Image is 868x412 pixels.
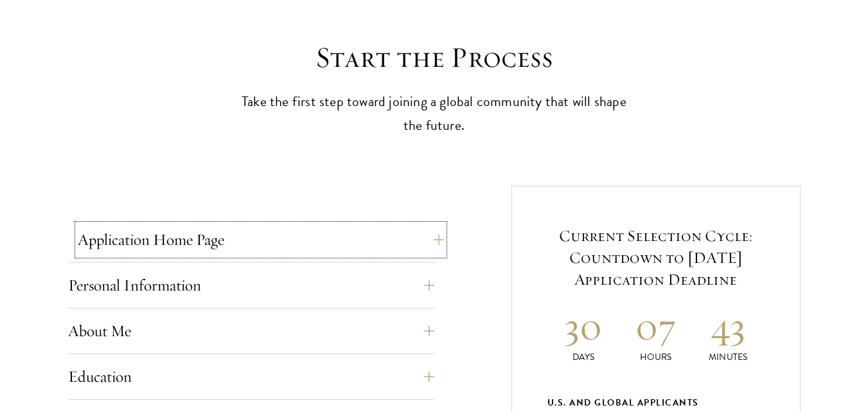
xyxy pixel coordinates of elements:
button: Education [68,361,434,392]
h2: 30 [547,302,620,350]
button: Personal Information [68,270,434,301]
p: Minutes [692,350,765,364]
p: Take the first step toward joining a global community that will shape the future. [235,90,633,138]
h2: 07 [619,302,692,350]
h2: 43 [692,302,765,350]
button: Application Home Page [78,224,444,255]
button: About Me [68,316,434,346]
h5: Current Selection Cycle: Countdown to [DATE] Application Deadline [547,225,765,291]
h2: Start the Process [235,40,633,76]
p: Days [547,350,620,364]
p: Hours [619,350,692,364]
div: U.S. and Global Applicants [547,395,765,411]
